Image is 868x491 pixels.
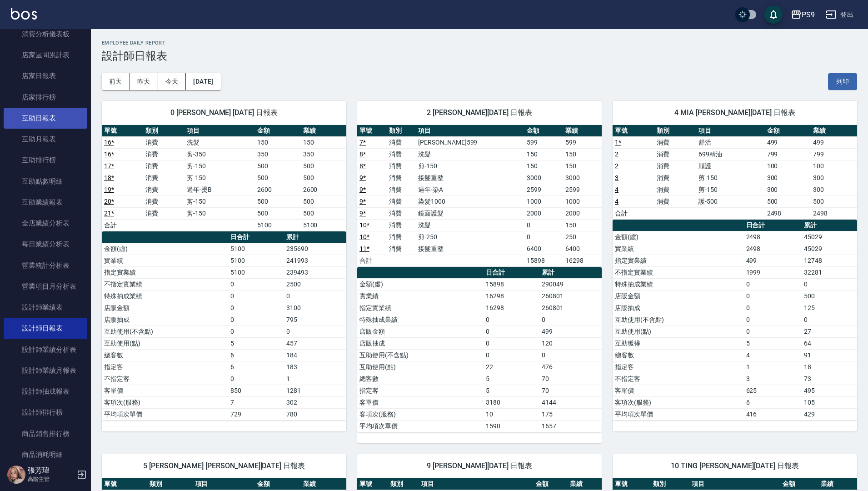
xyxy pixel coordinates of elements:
td: 消費 [143,207,185,219]
td: 總客數 [357,373,484,385]
td: 499 [765,136,811,148]
td: 0 [228,373,284,385]
th: 項目 [185,125,255,137]
td: 2498 [811,207,857,219]
td: 剪-150 [696,184,764,195]
th: 類別 [143,125,185,137]
td: 150 [255,136,300,148]
td: 消費 [654,160,696,172]
td: 5100 [255,219,300,231]
button: 前天 [102,73,130,90]
button: PS9 [787,5,818,24]
td: 599 [563,136,602,148]
td: 消費 [387,184,416,195]
td: 5 [228,337,284,349]
a: 3 [615,174,619,181]
td: 消費 [387,160,416,172]
td: 客項次(服務) [613,396,744,408]
td: 2498 [744,243,802,255]
td: 客項次(服務) [102,396,228,408]
td: 店販抽成 [613,302,744,314]
td: 實業績 [357,290,484,302]
td: 剪-150 [696,172,764,184]
td: 0 [744,314,802,326]
th: 累計 [539,267,602,279]
a: 2 [615,150,619,158]
td: 260801 [539,290,602,302]
th: 項目 [696,125,764,137]
td: 300 [811,172,857,184]
td: 500 [255,160,300,172]
td: 1281 [284,385,346,396]
td: 不指定實業績 [613,266,744,278]
td: 特殊抽成業績 [613,278,744,290]
p: 高階主管 [28,475,74,483]
td: 舒活 [696,136,764,148]
td: 45029 [802,231,857,243]
td: 0 [802,278,857,290]
td: 499 [744,255,802,266]
th: 累計 [802,220,857,231]
td: 5100 [228,243,284,255]
td: 合計 [102,219,143,231]
td: 499 [811,136,857,148]
td: 消費 [387,231,416,243]
td: 150 [524,148,563,160]
td: 合計 [357,255,387,266]
td: 0 [524,231,563,243]
td: 互助獲得 [613,337,744,349]
td: 消費 [143,195,185,207]
td: 6400 [524,243,563,255]
th: 業績 [301,125,346,137]
span: 4 MIA [PERSON_NAME][DATE] 日報表 [624,108,846,117]
td: 4 [744,349,802,361]
td: 金額(虛) [102,243,228,255]
td: 2599 [524,184,563,195]
td: 3000 [524,172,563,184]
td: 729 [228,408,284,420]
td: 4144 [539,396,602,408]
td: 500 [802,290,857,302]
td: 指定客 [102,361,228,373]
td: 客單價 [357,396,484,408]
td: 32281 [802,266,857,278]
td: 300 [811,184,857,195]
td: 剪-350 [185,148,255,160]
td: 實業績 [102,255,228,266]
td: 2498 [765,207,811,219]
td: 6 [744,396,802,408]
td: 0 [284,326,346,337]
td: 接髮重整 [416,172,524,184]
a: 消費分析儀表板 [4,24,87,45]
td: 2600 [301,184,346,195]
td: 457 [284,337,346,349]
td: 指定實業績 [102,266,228,278]
td: 799 [765,148,811,160]
td: 625 [744,385,802,396]
td: 499 [539,326,602,337]
td: 350 [301,148,346,160]
td: 3 [744,373,802,385]
td: 0 [484,349,539,361]
table: a dense table [613,125,857,220]
th: 項目 [416,125,524,137]
td: 500 [255,207,300,219]
td: 16298 [484,290,539,302]
td: 5100 [301,219,346,231]
td: 消費 [143,172,185,184]
a: 設計師業績月報表 [4,360,87,381]
td: 3180 [484,396,539,408]
td: 指定實業績 [357,302,484,314]
td: 店販抽成 [357,337,484,349]
td: 6 [228,361,284,373]
img: Person [7,466,25,484]
td: 接髮重整 [416,243,524,255]
td: 0 [228,326,284,337]
td: 2599 [563,184,602,195]
td: 22 [484,361,539,373]
h3: 設計師日報表 [102,50,857,62]
td: 2600 [255,184,300,195]
td: 0 [524,219,563,231]
td: 1000 [563,195,602,207]
td: 150 [563,160,602,172]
